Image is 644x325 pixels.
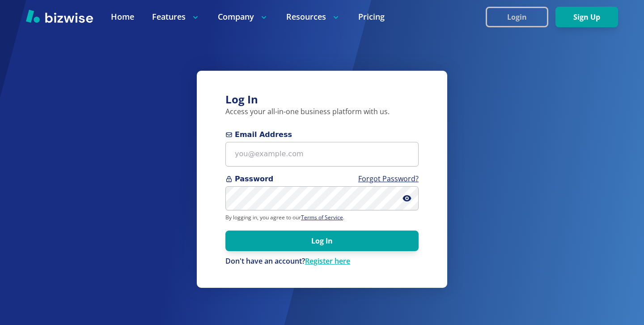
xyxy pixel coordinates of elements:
button: Log In [225,231,419,251]
button: Login [486,7,548,27]
h3: Log In [225,92,419,107]
input: you@example.com [225,142,419,167]
img: Bizwise Logo [26,9,93,23]
a: Pricing [358,11,385,22]
a: Login [486,13,555,21]
a: Register here [305,256,350,266]
p: Access your all-in-one business platform with us. [225,107,419,117]
div: Don't have an account?Register here [225,257,419,266]
p: By logging in, you agree to our . [225,214,419,221]
p: Company [218,11,268,22]
a: Sign Up [555,13,618,21]
p: Resources [286,11,340,22]
a: Home [111,11,134,22]
span: Email Address [225,129,419,140]
button: Sign Up [555,7,618,27]
p: Don't have an account? [225,257,419,266]
p: Features [152,11,200,22]
a: Forgot Password? [358,174,419,184]
span: Password [225,174,419,184]
a: Terms of Service [301,214,343,221]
